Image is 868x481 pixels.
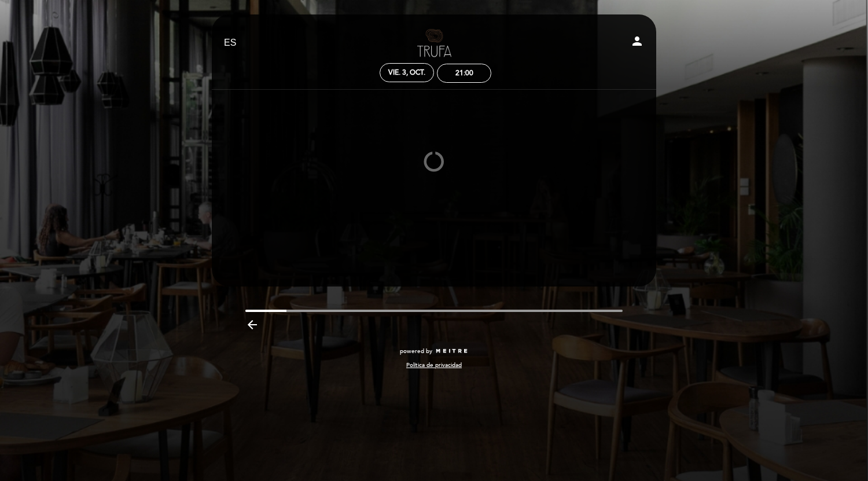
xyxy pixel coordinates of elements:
a: Política de privacidad [406,361,462,369]
i: person [630,34,644,48]
div: 21:00 [455,69,473,78]
a: powered by [400,347,468,355]
div: vie. 3, oct. [388,68,425,77]
i: arrow_backward [245,318,259,332]
img: MEITRE [435,348,468,354]
a: Trufa [PERSON_NAME] [362,27,506,59]
button: person [630,34,644,52]
span: powered by [400,347,432,355]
